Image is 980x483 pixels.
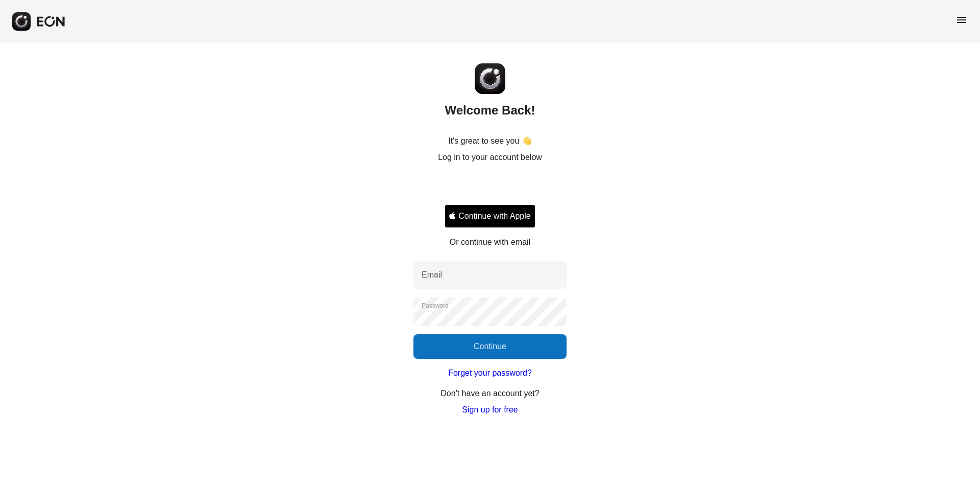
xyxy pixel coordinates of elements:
[448,135,532,147] p: It's great to see you 👋
[462,404,518,416] a: Sign up for free
[448,367,532,379] a: Forget your password?
[955,14,968,26] span: menu
[450,236,530,248] p: Or continue with email
[422,269,442,281] label: Email
[422,302,449,310] label: Password
[445,102,535,119] h2: Welcome Back!
[445,204,535,228] button: Signin with apple ID
[413,334,567,359] button: Continue
[439,175,540,197] iframe: Sign in with Google Button
[438,151,542,164] p: Log in to your account below
[440,387,539,400] p: Don't have an account yet?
